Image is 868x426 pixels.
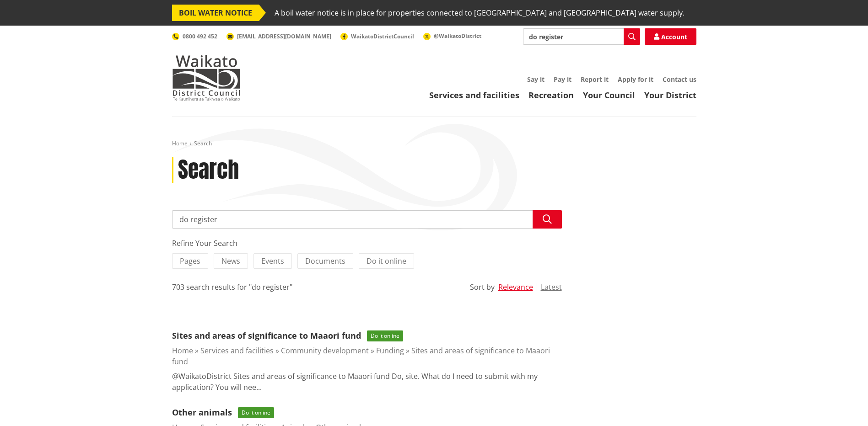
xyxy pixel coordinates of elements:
[305,256,345,266] span: Documents
[172,407,232,418] a: Other animals
[172,346,550,367] a: Sites and areas of significance to Maaori fund
[226,32,331,40] a: [EMAIL_ADDRESS][DOMAIN_NAME]
[423,32,481,40] a: @WaikatoDistrict
[172,282,292,293] div: 703 search results for "do register"
[367,330,403,341] span: Do it online
[554,75,571,84] a: Pay it
[178,157,239,183] h1: Search
[180,256,200,266] span: Pages
[523,28,640,45] input: Search input
[183,32,217,40] span: 0800 492 452
[275,5,685,21] span: A boil water notice is in place for properties connected to [GEOGRAPHIC_DATA] and [GEOGRAPHIC_DAT...
[238,407,274,418] span: Do it online
[172,139,188,147] a: Home
[663,75,696,84] a: Contact us
[644,90,696,101] a: Your District
[367,256,406,266] span: Do it online
[429,90,519,101] a: Services and facilities
[527,75,545,84] a: Say it
[583,90,635,101] a: Your Council
[340,32,414,40] a: WaikatoDistrictCouncil
[351,32,414,40] span: WaikatoDistrictCouncil
[172,140,696,148] nav: breadcrumb
[645,28,696,45] a: Account
[541,283,562,291] button: Latest
[434,32,481,40] span: @WaikatoDistrict
[581,75,609,84] a: Report it
[221,256,240,266] span: News
[200,346,274,356] a: Services and facilities
[172,5,259,21] span: BOIL WATER NOTICE
[237,32,331,40] span: [EMAIL_ADDRESS][DOMAIN_NAME]
[194,139,212,147] span: Search
[172,330,361,341] a: Sites and areas of significance to Maaori fund
[172,371,562,393] p: @WaikatoDistrict Sites and areas of significance to Maaori fund Do, site. What do I need to submi...
[172,346,193,356] a: Home
[172,238,562,249] div: Refine Your Search
[498,283,533,291] button: Relevance
[172,55,241,101] img: Waikato District Council - Te Kaunihera aa Takiwaa o Waikato
[618,75,653,84] a: Apply for it
[470,282,495,293] div: Sort by
[281,346,369,356] a: Community development
[172,32,217,40] a: 0800 492 452
[528,90,574,101] a: Recreation
[261,256,284,266] span: Events
[172,210,562,229] input: Search input
[376,346,404,356] a: Funding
